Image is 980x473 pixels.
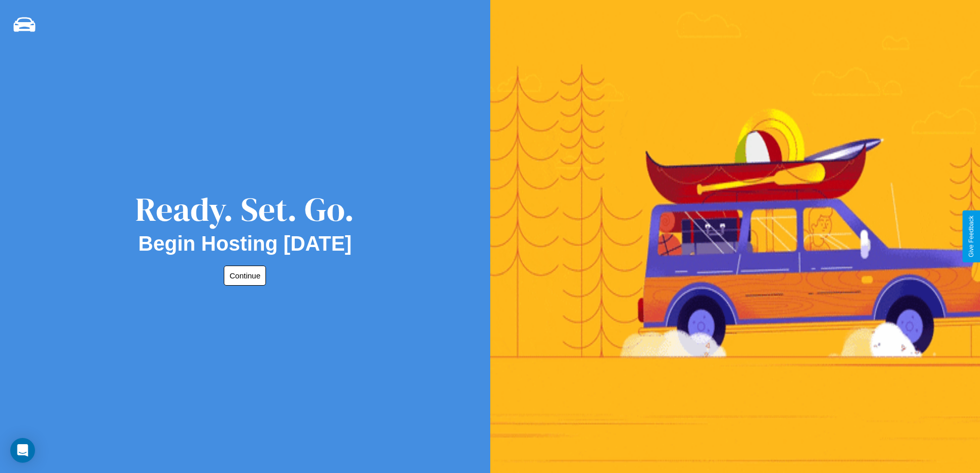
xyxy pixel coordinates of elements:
div: Open Intercom Messenger [10,438,35,463]
button: Continue [224,266,266,286]
div: Ready. Set. Go. [135,186,354,232]
div: Give Feedback [968,216,975,257]
h2: Begin Hosting [DATE] [138,232,352,255]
